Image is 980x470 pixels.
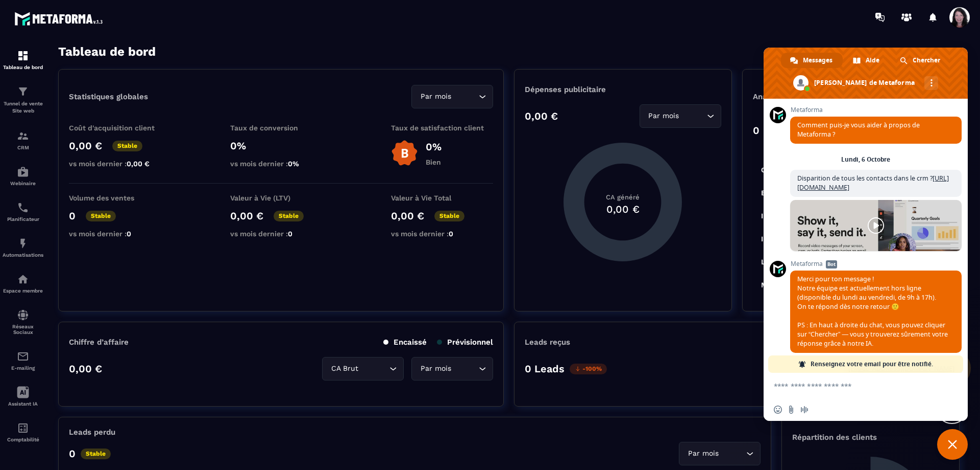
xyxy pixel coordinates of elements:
p: Valeur à Vie (LTV) [230,194,332,202]
img: automations [17,237,29,250]
p: vs mois dernier : [230,230,332,238]
div: Search for option [679,442,761,465]
span: Renseignez votre email pour être notifié. [811,355,933,373]
img: b-badge-o.b3b20ee6.svg [391,140,418,167]
p: Taux de conversion [230,124,332,132]
a: schedulerschedulerPlanificateur [3,194,43,230]
p: Valeur à Vie Total [391,194,493,202]
tspan: Membre [761,281,789,289]
img: logo [14,9,106,28]
a: automationsautomationsWebinaire [3,158,43,194]
div: Search for option [411,357,493,381]
div: Search for option [322,357,404,381]
p: Automatisations [3,252,43,258]
tspan: Inbox [761,212,780,220]
div: Fermer le chat [937,429,968,460]
p: Webinaire [3,181,43,186]
img: email [17,350,29,363]
p: vs mois dernier : [391,230,493,238]
a: formationformationCRM [3,122,43,158]
p: 0% [426,141,442,153]
p: 0,00 € [391,210,424,222]
img: formation [17,85,29,98]
input: Search for option [453,363,476,374]
p: Stable [274,211,304,221]
p: 0,00 € [69,363,102,375]
span: Envoyer un fichier [787,406,795,414]
p: Bien [426,158,442,166]
span: CA Brut [329,363,360,374]
div: Messages [781,53,843,68]
span: Metaforma [790,106,962,114]
span: Comment puis-je vous aider à propos de Metaforma ? [797,121,920,139]
p: 0,00 € [230,210,263,222]
span: Par mois [418,363,453,374]
a: [URL][DOMAIN_NAME] [797,174,949,192]
div: Lundi, 6 Octobre [841,156,890,163]
tspan: Lost [761,258,775,266]
tspan: Closing [761,166,786,174]
p: Volume des ventes [69,194,171,202]
span: 0% [288,160,299,168]
img: scheduler [17,202,29,214]
input: Search for option [721,448,744,459]
span: Metaforma [790,260,962,267]
p: 0 [69,210,76,222]
img: accountant [17,422,29,434]
tspan: Entretien [761,189,794,197]
span: 0,00 € [127,160,150,168]
p: Dépenses publicitaire [525,85,721,94]
p: Leads perdu [69,428,115,437]
div: Aide [844,53,890,68]
p: CRM [3,145,43,150]
textarea: Entrez votre message... [774,382,935,391]
div: Search for option [411,85,493,108]
span: Messages [803,53,832,68]
span: Par mois [418,91,453,102]
p: Statistiques globales [69,92,148,101]
p: Taux de satisfaction client [391,124,493,132]
span: Aide [866,53,879,68]
p: vs mois dernier : [230,160,332,168]
span: Bot [826,260,837,268]
span: Par mois [646,110,681,122]
p: vs mois dernier : [69,230,171,238]
p: 0 [753,124,759,137]
p: Analyse des Leads [753,92,851,101]
div: Search for option [640,104,721,128]
p: Général [918,47,960,56]
img: formation [17,130,29,142]
div: Autres canaux [924,76,938,90]
p: Coût d'acquisition client [69,124,171,132]
p: Comptabilité [3,437,43,442]
a: accountantaccountantComptabilité [3,414,43,450]
p: Chiffre d’affaire [69,338,129,347]
img: formation [17,50,29,62]
p: Leads reçus [525,338,570,347]
p: Stable [81,449,111,459]
input: Search for option [453,91,476,102]
p: 0 Leads [525,363,565,375]
span: 0 [127,230,131,238]
p: Encaissé [383,338,427,347]
span: Par mois [685,448,721,459]
p: Espace membre [3,288,43,294]
a: automationsautomationsEspace membre [3,265,43,301]
a: formationformationTunnel de vente Site web [3,78,43,122]
p: Répartition des clients [792,433,949,442]
div: Chercher [891,53,950,68]
p: Réseaux Sociaux [3,324,43,335]
p: E-mailing [3,365,43,371]
p: 0,00 € [525,110,558,122]
span: 0 [288,230,292,238]
p: 0 [69,447,76,460]
span: Message audio [800,406,808,414]
p: Tunnel de vente Site web [3,100,43,115]
p: Stable [112,141,142,151]
a: automationsautomationsAutomatisations [3,230,43,265]
tspan: Inside Magie [761,235,804,243]
p: Planificateur [3,216,43,222]
img: automations [17,273,29,285]
span: Insérer un emoji [774,406,782,414]
input: Search for option [360,363,387,374]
